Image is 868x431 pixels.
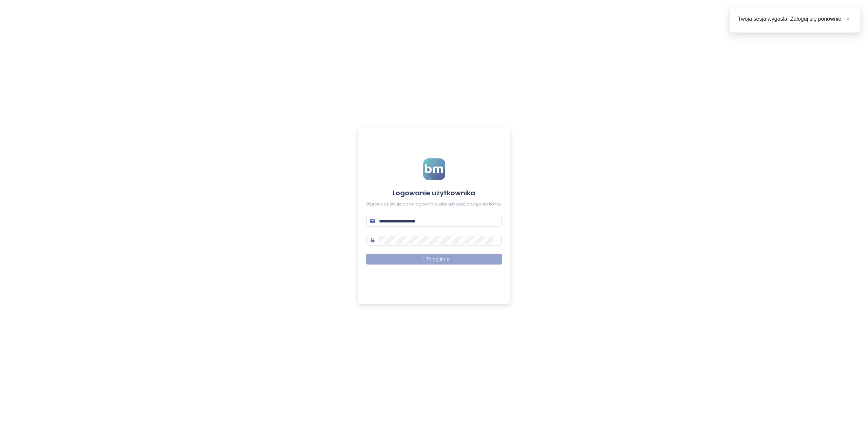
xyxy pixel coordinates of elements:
[418,256,424,261] span: loading
[370,219,375,223] span: mail
[366,201,502,208] div: Wprowadź swoje dane logowania, aby uzyskać dostęp do konta.
[426,256,449,262] span: Zaloguj się
[370,238,375,242] span: lock
[846,16,850,21] span: close
[366,188,502,198] h4: Logowanie użytkownika
[366,254,502,265] button: Zaloguj się
[738,15,852,23] div: Twoja sesja wygasła. Zaloguj się ponownie.
[423,158,445,180] img: logo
